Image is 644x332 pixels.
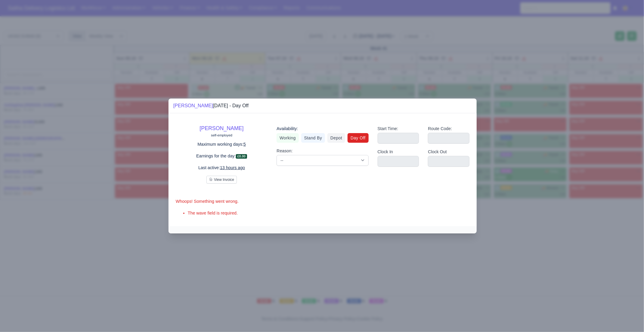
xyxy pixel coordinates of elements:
[277,125,368,132] div: Availability:
[378,125,398,132] label: Start Time:
[243,142,246,147] u: 5
[378,148,393,155] label: Clock In
[348,133,369,143] a: Day Off
[428,148,447,155] label: Clock Out
[327,133,345,143] a: Depot
[277,148,293,154] label: Reason:
[176,153,268,160] p: Earnings for the day:
[176,141,268,148] p: Maximum working days:
[236,154,247,159] span: £0.00
[301,133,325,143] a: Stand By
[176,164,268,171] p: Last active:
[211,133,232,137] small: self-employed
[173,102,249,109] div: [DATE] - Day Off
[176,198,469,205] div: Whoops! Something went wrong.
[206,176,237,184] button: View Invoice
[173,103,213,108] a: [PERSON_NAME]
[614,303,644,332] iframe: Chat Widget
[200,125,244,131] a: [PERSON_NAME]
[277,133,299,143] a: Working
[428,125,452,132] label: Route Code:
[188,210,469,217] li: The wave field is required.
[220,165,245,170] u: 13 hours ago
